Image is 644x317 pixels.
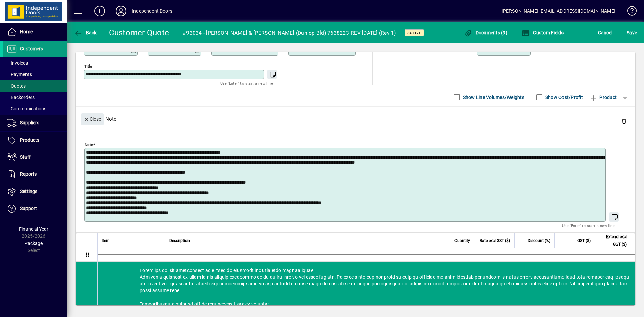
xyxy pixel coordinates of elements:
[3,115,67,131] a: Suppliers
[625,27,639,39] button: Save
[85,142,93,147] mat-label: Note
[598,27,613,38] span: Cancel
[20,29,33,34] span: Home
[3,103,67,114] a: Communications
[102,237,110,244] span: Item
[132,6,172,16] div: Independent Doors
[407,31,421,35] span: Active
[3,149,67,166] a: Staff
[84,114,101,125] span: Close
[169,237,190,244] span: Description
[84,64,92,68] mat-label: Title
[3,23,67,40] a: Home
[627,30,629,35] span: S
[24,241,43,246] span: Package
[20,46,43,51] span: Customers
[81,113,104,125] button: Close
[3,92,67,103] a: Backorders
[3,200,67,217] a: Support
[3,166,67,183] a: Reports
[20,189,37,194] span: Settings
[3,80,67,92] a: Quotes
[7,72,32,77] span: Payments
[7,95,35,100] span: Backorders
[20,206,37,211] span: Support
[622,1,636,23] a: Knowledge Base
[590,92,617,103] span: Product
[462,94,524,101] label: Show Line Volumes/Weights
[19,226,48,232] span: Financial Year
[586,91,620,103] button: Product
[627,27,637,38] span: ave
[3,57,67,69] a: Invoices
[7,106,46,111] span: Communications
[183,28,396,38] div: #93034 - [PERSON_NAME] & [PERSON_NAME] (Dunlop Bld) 7638223 REV [DATE] (Rev 1)
[616,118,632,124] app-page-header-button: Delete
[462,27,509,39] button: Documents (9)
[7,83,26,89] span: Quotes
[20,137,39,143] span: Products
[109,27,169,38] div: Customer Quote
[464,30,507,35] span: Documents (9)
[522,30,564,35] span: Custom Fields
[616,113,632,129] button: Delete
[599,233,627,248] span: Extend excl GST ($)
[480,237,510,244] span: Rate excl GST ($)
[72,27,98,39] button: Back
[3,132,67,149] a: Products
[20,154,31,160] span: Staff
[7,60,28,66] span: Invoices
[89,5,110,17] button: Add
[220,79,273,87] mat-hint: Use 'Enter' to start a new line
[3,183,67,200] a: Settings
[20,120,39,125] span: Suppliers
[110,5,132,17] button: Profile
[577,237,591,244] span: GST ($)
[502,6,615,16] div: [PERSON_NAME] [EMAIL_ADDRESS][DOMAIN_NAME]
[20,171,37,177] span: Reports
[562,222,615,229] mat-hint: Use 'Enter' to start a new line
[79,116,105,122] app-page-header-button: Close
[596,27,614,39] button: Cancel
[544,94,583,101] label: Show Cost/Profit
[74,30,97,35] span: Back
[3,69,67,80] a: Payments
[528,237,550,244] span: Discount (%)
[454,237,470,244] span: Quantity
[67,27,104,39] app-page-header-button: Back
[76,107,635,131] div: Note
[520,27,566,39] button: Custom Fields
